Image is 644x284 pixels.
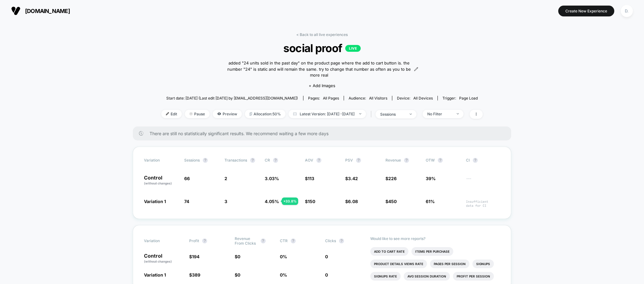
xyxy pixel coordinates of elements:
span: Device: [392,96,437,100]
span: 113 [308,176,314,181]
p: Would like to see more reports? [370,236,500,241]
span: Pause [185,110,210,118]
button: ? [250,158,255,163]
span: $ [189,254,199,259]
button: Create New Experience [558,6,614,16]
span: 61% [426,199,435,204]
span: 450 [388,199,397,204]
span: Variation [144,236,178,246]
li: Product Details Views Rate [370,260,427,268]
span: $ [235,254,240,259]
div: sessions [380,112,405,117]
span: 0 % [280,272,287,277]
span: Latest Version: [DATE] - [DATE] [289,110,366,118]
li: Profit Per Session [453,272,494,281]
span: Clicks [325,238,336,243]
span: Page Load [459,96,478,100]
span: AOV [305,158,313,162]
span: $ [189,272,200,277]
span: 3.03 % [265,176,279,181]
span: 4.05 % [265,199,279,204]
img: edit [166,112,169,115]
span: Insufficient data for CI [466,200,500,208]
span: 39% [426,176,436,181]
span: Sessions [184,158,200,162]
p: Control [144,175,178,186]
button: ? [202,238,207,243]
span: social proof [177,42,467,55]
img: Visually logo [11,6,20,16]
span: all pages [323,96,339,100]
span: Revenue From Clicks [235,236,258,246]
div: Trigger: [442,96,478,100]
span: 74 [184,199,189,204]
button: ? [404,158,409,163]
li: Pages Per Session [430,260,469,268]
span: Preview [213,110,242,118]
span: Variation 1 [144,272,166,277]
span: $ [305,199,315,204]
span: OTW [426,158,460,163]
span: Edit [161,110,182,118]
span: Start date: [DATE] (Last edit [DATE] by [EMAIL_ADDRESS][DOMAIN_NAME]) [166,96,298,100]
img: end [359,113,361,114]
span: 0 [325,272,328,277]
li: Signups Rate [370,272,401,281]
span: 0 [237,254,240,259]
span: 6.08 [348,199,358,204]
span: 3 [224,199,227,204]
span: $ [385,176,397,181]
img: end [410,113,412,115]
span: Transactions [224,158,247,162]
span: 3.42 [348,176,358,181]
span: all devices [413,96,433,100]
button: ? [316,158,321,163]
span: $ [235,272,240,277]
button: D. [619,5,635,17]
span: Allocation: 50% [245,110,285,118]
span: 389 [192,272,200,277]
button: ? [291,238,296,243]
span: (without changes) [144,181,172,185]
li: Avg Session Duration [404,272,450,281]
span: [DOMAIN_NAME] [25,8,70,14]
span: Revenue [385,158,401,162]
button: ? [203,158,208,163]
span: There are still no statistically significant results. We recommend waiting a few more days [150,131,499,136]
img: rebalance [250,112,252,116]
div: + 33.8 % [282,197,298,205]
span: 66 [184,176,190,181]
span: 226 [388,176,397,181]
p: Control [144,253,183,264]
span: 0 [237,272,240,277]
button: ? [438,158,443,163]
div: D. [621,5,633,17]
span: (without changes) [144,260,172,263]
span: + Add Images [309,83,335,88]
span: Variation [144,158,178,163]
span: 150 [308,199,315,204]
span: $ [345,176,358,181]
span: Profit [189,238,199,243]
img: end [189,112,193,115]
div: Pages: [308,96,339,100]
img: calendar [293,112,297,115]
span: added "24 units sold in the past day" on the product page where the add to cart button is. the nu... [226,60,413,78]
span: $ [385,199,397,204]
li: Signups [472,260,494,268]
span: --- [466,177,500,186]
button: ? [356,158,361,163]
span: $ [305,176,314,181]
span: PSV [345,158,353,162]
span: Variation 1 [144,199,166,204]
p: LIVE [345,45,361,52]
span: 2 [224,176,227,181]
span: CTR [280,238,288,243]
button: ? [473,158,478,163]
button: ? [273,158,278,163]
span: 0 % [280,254,287,259]
button: ? [261,238,266,243]
div: Audience: [349,96,387,100]
li: Items Per Purchase [411,247,453,256]
div: No Filter [427,112,452,116]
